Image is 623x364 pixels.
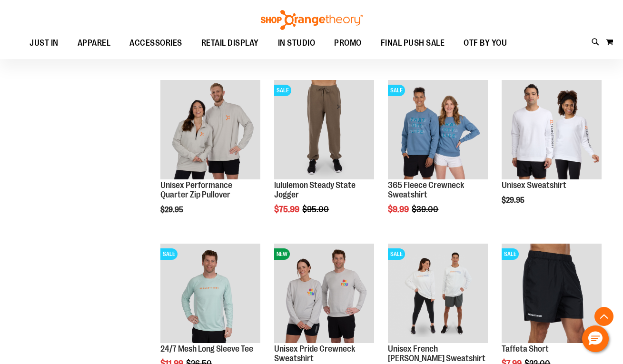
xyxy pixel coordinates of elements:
img: 365 Fleece Crewneck Sweatshirt [388,80,487,179]
img: Unisex Sweatshirt [502,80,601,179]
span: NEW [274,248,290,260]
a: Unisex Performance Quarter Zip Pullover [160,180,232,199]
a: Unisex Pride Crewneck SweatshirtNEW [274,244,374,344]
button: Hello, have a question? Let’s chat. [582,325,609,352]
button: Back To Top [594,307,613,326]
a: Unisex French [PERSON_NAME] Sweatshirt [388,344,485,363]
a: JUST IN [20,32,68,54]
a: lululemon Steady State Jogger [274,180,356,199]
span: ACCESSORIES [129,32,182,54]
span: SALE [502,248,519,260]
a: FINAL PUSH SALE [371,32,455,54]
span: SALE [388,85,405,96]
img: Product image for Taffeta Short [502,244,601,343]
a: ACCESSORIES [120,32,192,54]
a: Main Image of 1457095SALE [160,244,260,344]
a: RETAIL DISPLAY [192,32,268,54]
span: SALE [388,248,405,260]
a: PROMO [325,32,371,54]
a: Unisex Sweatshirt [502,180,566,190]
a: Unisex Pride Crewneck Sweatshirt [274,344,355,363]
span: PROMO [334,32,362,54]
img: lululemon Steady State Jogger [274,80,374,179]
div: product [497,75,606,229]
span: $29.95 [502,196,526,205]
a: OTF BY YOU [454,32,516,54]
span: OTF BY YOU [464,32,507,54]
span: $9.99 [388,205,410,214]
img: Unisex French Terry Crewneck Sweatshirt primary image [388,244,487,343]
a: APPAREL [68,32,120,54]
span: $75.99 [274,205,301,214]
a: IN STUDIO [268,32,325,54]
a: 365 Fleece Crewneck Sweatshirt [388,180,464,199]
div: product [156,75,265,238]
span: APPAREL [78,32,111,54]
a: Product image for Taffeta ShortSALE [502,244,601,344]
a: Unisex French Terry Crewneck Sweatshirt primary imageSALE [388,244,487,344]
span: $29.95 [160,206,185,214]
a: 365 Fleece Crewneck SweatshirtSALE [388,80,487,181]
span: JUST IN [30,32,59,54]
a: Unisex Performance Quarter Zip Pullover [160,80,260,181]
span: FINAL PUSH SALE [381,32,445,54]
div: product [269,75,378,238]
img: Unisex Pride Crewneck Sweatshirt [274,244,374,343]
img: Unisex Performance Quarter Zip Pullover [160,80,260,179]
a: lululemon Steady State JoggerSALE [274,80,374,181]
img: Main Image of 1457095 [160,244,260,343]
span: RETAIL DISPLAY [201,32,259,54]
a: Unisex Sweatshirt [502,80,601,181]
img: Shop Orangetheory [259,10,364,30]
span: IN STUDIO [278,32,316,54]
span: $95.00 [302,205,330,214]
span: SALE [274,85,291,96]
a: Taffeta Short [502,344,549,354]
a: 24/7 Mesh Long Sleeve Tee [160,344,253,354]
span: SALE [160,248,178,260]
span: $39.00 [412,205,440,214]
div: product [383,75,492,238]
